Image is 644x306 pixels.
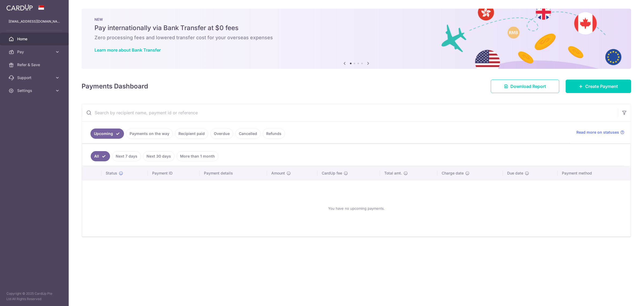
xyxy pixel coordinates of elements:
span: Charge date [442,170,464,176]
a: Next 30 days [143,151,174,161]
p: [EMAIL_ADDRESS][DOMAIN_NAME] [9,19,60,24]
span: Amount [271,170,285,176]
span: Status [106,170,117,176]
a: Create Payment [566,80,631,93]
span: Pay [17,49,53,55]
span: Support [17,75,53,80]
span: Create Payment [585,83,618,90]
span: CardUp fee [322,170,342,176]
a: Recipient paid [175,129,208,139]
div: You have no upcoming payments. [89,185,624,232]
span: Settings [17,88,53,93]
a: Next 7 days [112,151,141,161]
iframe: 打开一个小组件，您可以在其中找到更多信息 [611,290,639,303]
h4: Payments Dashboard [82,81,148,91]
span: Home [17,36,53,42]
a: Cancelled [235,129,261,139]
span: Read more on statuses [576,130,619,135]
span: Refer & Save [17,62,53,67]
img: CardUp [6,4,33,11]
a: Learn more about Bank Transfer [94,47,161,53]
a: Payments on the way [126,129,173,139]
span: Due date [507,170,523,176]
span: Download Report [510,83,546,90]
h6: Zero processing fees and lowered transfer cost for your overseas expenses [94,34,618,41]
span: Total amt. [384,170,402,176]
a: Refunds [263,129,285,139]
a: Read more on statuses [576,130,624,135]
th: Payment method [558,166,631,180]
a: More than 1 month [177,151,218,161]
a: All [91,151,110,161]
img: Bank transfer banner [82,9,631,69]
p: NEW [94,17,618,22]
a: Overdue [210,129,233,139]
a: Upcoming [90,129,124,139]
th: Payment ID [148,166,200,180]
input: Search by recipient name, payment id or reference [82,104,618,121]
a: Download Report [491,80,559,93]
h5: Pay internationally via Bank Transfer at $0 fees [94,24,618,32]
th: Payment details [200,166,267,180]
